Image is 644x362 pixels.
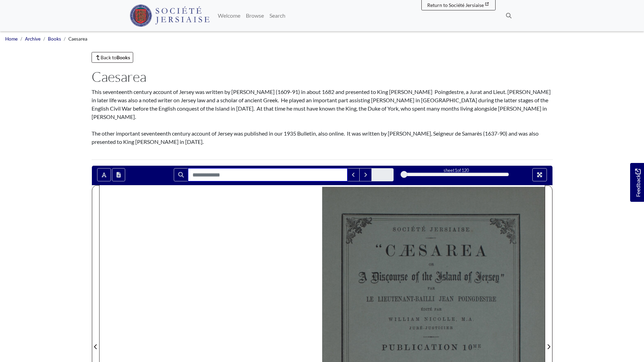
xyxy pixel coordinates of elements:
[112,168,125,181] button: Open transcription window
[267,9,288,23] a: Search
[243,9,267,23] a: Browse
[68,36,87,42] span: Caesarea
[97,168,111,181] button: Toggle text selection (Alt+T)
[92,68,553,85] h1: Caesarea
[215,9,243,23] a: Welcome
[117,54,130,60] strong: Books
[174,168,188,181] button: Search
[130,5,210,27] img: Société Jersiaise
[359,168,372,181] button: Next Match
[25,36,41,42] a: Archive
[532,168,547,181] button: Full screen mode
[634,169,642,197] span: Feedback
[92,88,553,146] p: This seventeenth century account of Jersey was written by [PERSON_NAME] (1609-91) in about 1682 a...
[630,163,644,202] a: Would you like to provide feedback?
[48,36,61,42] a: Books
[188,168,347,181] input: Search for
[5,36,18,42] a: Home
[404,167,509,174] div: sheet of 120
[427,2,484,8] span: Return to Société Jersiaise
[130,3,210,28] a: Société Jersiaise logo
[92,52,134,63] a: Back toBooks
[455,167,457,173] span: 1
[347,168,360,181] button: Previous Match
